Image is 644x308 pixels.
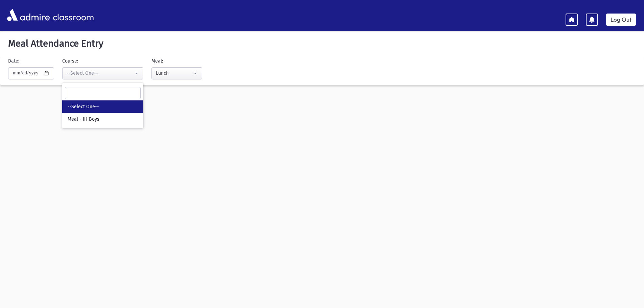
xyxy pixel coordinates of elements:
input: Search [65,87,141,99]
span: --Select One-- [68,103,99,110]
span: classroom [51,6,94,24]
div: --Select One-- [67,70,134,77]
a: Log Out [606,14,636,26]
button: Lunch [151,67,202,79]
h5: Meal Attendance Entry [5,38,639,49]
label: Meal: [151,57,163,65]
span: Meal - JH Boys [68,116,99,123]
div: Lunch [156,70,192,77]
label: Date: [8,57,19,65]
label: Course: [62,57,78,65]
img: AdmirePro [5,7,51,23]
button: --Select One-- [62,67,143,79]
